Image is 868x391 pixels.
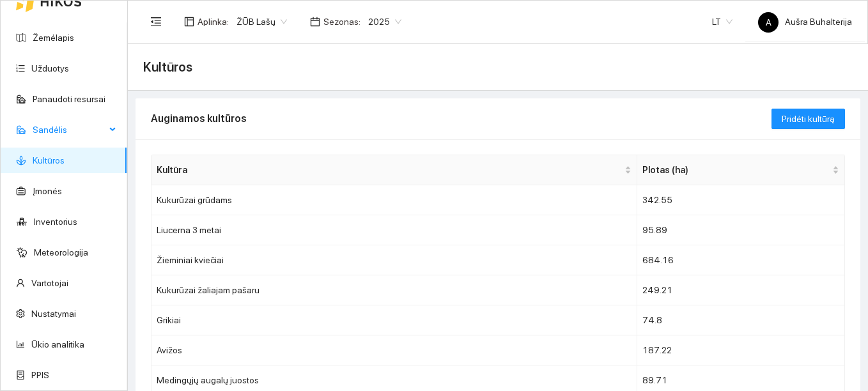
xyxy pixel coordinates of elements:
a: Ūkio analitika [31,339,84,349]
a: PPIS [31,370,49,380]
span: Sezonas : [323,15,360,29]
td: Grikiai [151,305,637,335]
a: Įmonės [33,186,62,196]
a: Užduotys [31,63,69,73]
span: layout [184,17,194,27]
button: menu-fold [143,9,169,34]
td: 95.89 [637,215,846,245]
button: Pridėti kultūrą [771,109,845,129]
span: Aušra Buhalterija [758,17,852,27]
td: Avižos [151,335,637,365]
a: Panaudoti resursai [33,94,105,104]
span: A [766,12,771,33]
td: 187.22 [637,335,846,365]
span: Sandėlis [33,117,105,142]
span: Plotas (ha) [642,163,830,177]
td: 684.16 [637,245,846,275]
td: Kukurūzai grūdams [151,185,637,215]
span: LT [712,12,732,31]
a: Žemėlapis [33,33,74,43]
a: Kultūros [33,155,65,165]
span: menu-fold [150,16,162,27]
td: Žieminiai kviečiai [151,245,637,275]
a: Vartotojai [31,278,68,288]
th: this column's title is Kultūra,this column is sortable [151,155,637,185]
span: calendar [310,17,320,27]
a: Inventorius [34,217,77,227]
a: Meteorologija [34,247,88,257]
span: ŽŪB Lašų [236,12,287,31]
th: this column's title is Plotas (ha),this column is sortable [637,155,846,185]
td: Kukurūzai žaliajam pašaru [151,275,637,305]
td: 74.8 [637,305,846,335]
a: Nustatymai [31,309,76,319]
span: Pridėti kultūrą [782,112,835,126]
span: Aplinka : [198,15,229,29]
span: Kultūros [143,57,192,77]
td: Liucerna 3 metai [151,215,637,245]
span: 2025 [368,12,401,31]
td: 249.21 [637,275,846,305]
div: Auginamos kultūros [151,100,771,137]
span: Kultūra [157,163,622,177]
td: 342.55 [637,185,846,215]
